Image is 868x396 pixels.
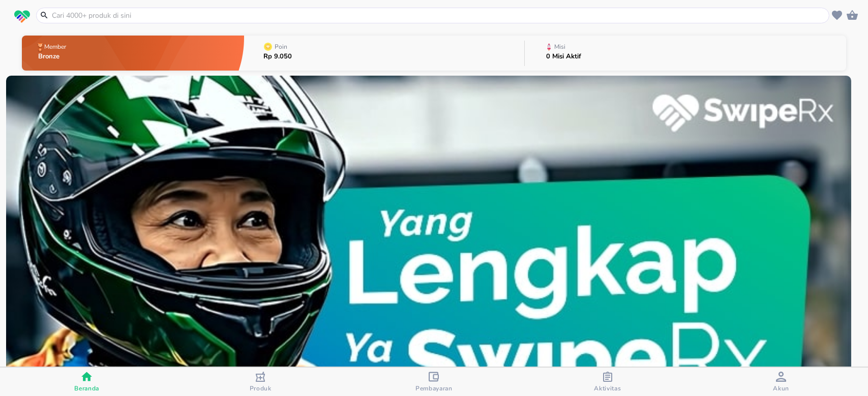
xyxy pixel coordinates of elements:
button: Aktivitas [521,368,694,396]
span: Pembayaran [415,384,453,392]
span: Akun [773,384,789,392]
p: Member [44,44,66,50]
button: Pembayaran [347,368,521,396]
img: logo_swiperx_s.bd005f3b.svg [14,10,30,23]
p: Poin [275,44,287,50]
p: Misi [554,44,565,50]
input: Cari 4000+ produk di sini [51,10,827,21]
button: Produk [173,368,347,396]
p: Rp 9.050 [263,53,292,60]
span: Aktivitas [594,384,621,392]
span: Beranda [74,384,99,392]
span: Produk [250,384,272,392]
button: MemberBronze [22,33,245,73]
button: Misi0 Misi Aktif [525,33,846,73]
p: Bronze [38,53,68,60]
button: Akun [695,368,868,396]
button: PoinRp 9.050 [244,33,524,73]
p: 0 Misi Aktif [546,53,581,60]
